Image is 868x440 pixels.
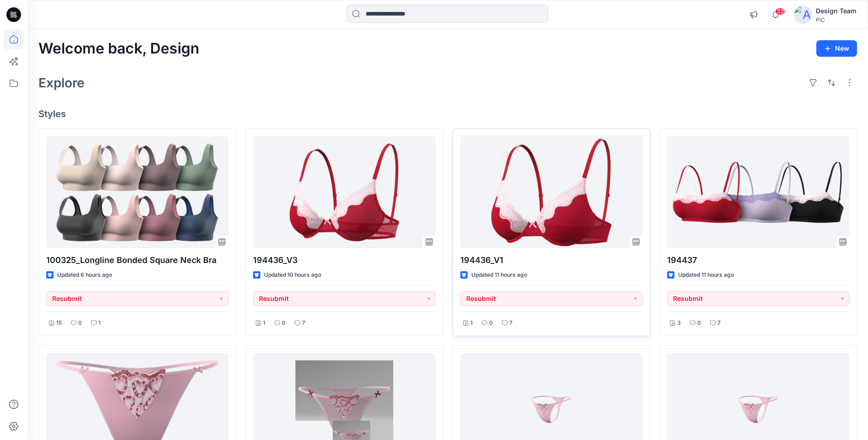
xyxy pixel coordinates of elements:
img: avatar [794,5,812,24]
a: 194436_V3 [253,136,435,248]
span: 32 [775,8,785,15]
p: Updated 11 hours ago [471,270,527,280]
p: 194436_V3 [253,254,435,267]
p: Updated 10 hours ago [264,270,321,280]
p: 0 [282,318,286,328]
a: 100325_Longline Bonded Square Neck Bra [46,136,228,248]
div: Design Team [816,5,857,16]
p: 194437 [667,254,849,267]
p: 0 [78,318,82,328]
p: 1 [98,318,101,328]
p: 15 [56,318,62,328]
p: 1 [263,318,265,328]
p: 1 [470,318,473,328]
p: 7 [509,318,512,328]
a: 194436_V1 [460,136,642,248]
p: 7 [302,318,305,328]
p: 3 [677,318,681,328]
p: Updated 6 hours ago [57,270,112,280]
a: 194437 [667,136,849,248]
p: 0 [489,318,493,328]
p: 194436_V1 [460,254,642,267]
p: 100325_Longline Bonded Square Neck Bra [46,254,228,267]
div: PIC [816,16,857,23]
p: Updated 11 hours ago [678,270,734,280]
h2: Explore [38,75,85,90]
h4: Styles [38,108,857,119]
p: 0 [697,318,701,328]
p: 7 [717,318,721,328]
h2: Welcome back, Design [38,40,199,57]
button: New [816,40,857,57]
